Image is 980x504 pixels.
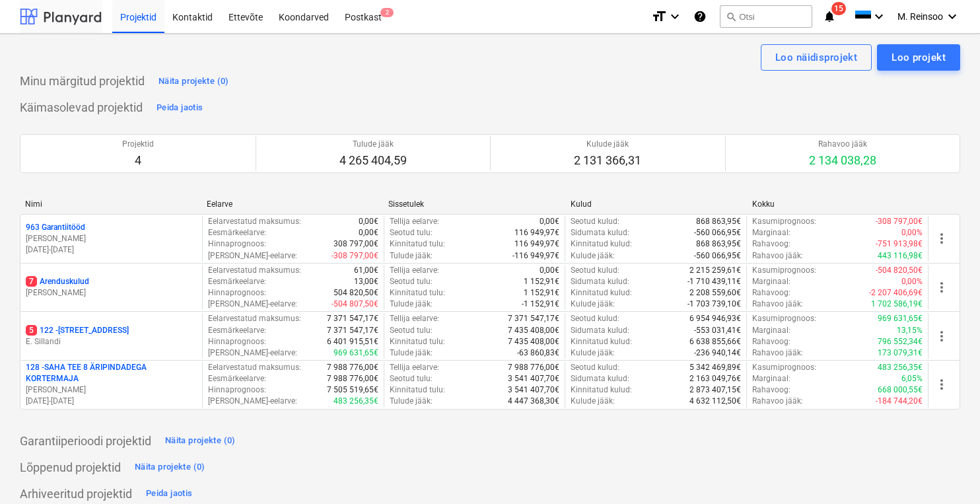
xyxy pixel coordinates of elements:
[869,287,923,299] p: -2 207 406,69€
[508,325,559,336] p: 7 435 408,00€
[26,384,197,396] p: [PERSON_NAME]
[897,325,923,336] p: 13,15%
[752,250,803,262] p: Rahavoo jääk :
[696,216,741,227] p: 868 863,95€
[574,153,641,168] p: 2 131 366,31
[390,265,439,276] p: Tellija eelarve :
[25,199,196,209] div: Nimi
[122,153,154,168] p: 4
[693,9,707,24] i: Abikeskus
[508,313,559,324] p: 7 371 547,17€
[208,373,266,384] p: Eesmärkeelarve :
[934,231,950,246] span: more_vert
[390,347,433,359] p: Tulude jääk :
[752,216,816,227] p: Kasumiprognoos :
[878,250,923,262] p: 443 116,98€
[667,9,683,24] i: keyboard_arrow_down
[390,250,433,262] p: Tulude jääk :
[208,287,266,299] p: Hinnaprognoos :
[897,11,943,22] span: M. Reinsoo
[26,396,197,407] p: [DATE] - [DATE]
[752,238,790,250] p: Rahavoog :
[752,299,803,310] p: Rahavoo jääk :
[380,8,394,17] span: 2
[390,287,445,299] p: Kinnitatud tulu :
[571,265,619,276] p: Seotud kulud :
[208,347,297,359] p: [PERSON_NAME]-eelarve :
[208,336,266,347] p: Hinnaprognoos :
[761,44,872,71] button: Loo näidisprojekt
[571,373,629,384] p: Sidumata kulud :
[26,233,197,244] p: [PERSON_NAME]
[354,265,378,276] p: 61,00€
[752,396,803,407] p: Rahavoo jääk :
[153,97,206,118] button: Peida jaotis
[327,336,378,347] p: 6 401 915,51€
[26,244,197,256] p: [DATE] - [DATE]
[809,139,876,150] p: Rahavoo jääk
[571,325,629,336] p: Sidumata kulud :
[694,227,741,238] p: -560 066,95€
[339,139,407,150] p: Tulude jääk
[390,384,445,396] p: Kinnitatud tulu :
[26,325,37,336] span: 5
[571,227,629,238] p: Sidumata kulud :
[327,325,378,336] p: 7 371 547,17€
[876,238,923,250] p: -751 913,98€
[26,362,197,408] div: 128 -SAHA TEE 8 ÄRIPINDADEGA KORTERMAJA[PERSON_NAME][DATE]-[DATE]
[208,276,266,287] p: Eesmärkeelarve :
[878,384,923,396] p: 668 000,55€
[571,396,615,407] p: Kulude jääk :
[809,153,876,168] p: 2 134 038,28
[332,299,378,310] p: -504 807,50€
[775,49,857,66] div: Loo näidisprojekt
[517,347,559,359] p: -63 860,83€
[876,396,923,407] p: -184 744,20€
[651,9,667,24] i: format_size
[571,199,742,209] div: Kulud
[26,362,197,384] p: 128 - SAHA TEE 8 ÄRIPINDADEGA KORTERMAJA
[390,299,433,310] p: Tulude jääk :
[508,373,559,384] p: 3 541 407,70€
[752,227,790,238] p: Marginaal :
[514,238,559,250] p: 116 949,97€
[208,216,301,227] p: Eelarvestatud maksumus :
[20,433,151,449] p: Garantiiperioodi projektid
[752,373,790,384] p: Marginaal :
[571,238,632,250] p: Kinnitatud kulud :
[901,373,923,384] p: 6,05%
[165,433,236,449] div: Näita projekte (0)
[752,287,790,299] p: Rahavoog :
[332,250,378,262] p: -308 797,00€
[20,486,132,502] p: Arhiveeritud projektid
[571,250,615,262] p: Kulude jääk :
[752,362,816,373] p: Kasumiprognoos :
[388,199,559,209] div: Sissetulek
[390,362,439,373] p: Tellija eelarve :
[327,313,378,324] p: 7 371 547,17€
[339,153,407,168] p: 4 265 404,59
[327,362,378,373] p: 7 988 776,00€
[934,377,950,392] span: more_vert
[208,313,301,324] p: Eelarvestatud maksumus :
[689,287,741,299] p: 2 208 559,60€
[508,362,559,373] p: 7 988 776,00€
[914,441,980,504] iframe: Chat Widget
[696,238,741,250] p: 868 863,95€
[687,299,741,310] p: -1 703 739,10€
[901,276,923,287] p: 0,00%
[831,2,846,15] span: 15
[508,336,559,347] p: 7 435 408,00€
[823,9,836,24] i: notifications
[689,336,741,347] p: 6 638 855,66€
[752,199,923,209] div: Kokku
[901,227,923,238] p: 0,00%
[333,347,378,359] p: 969 631,65€
[752,276,790,287] p: Marginaal :
[540,216,559,227] p: 0,00€
[752,336,790,347] p: Rahavoog :
[514,227,559,238] p: 116 949,97€
[892,49,946,66] div: Loo projekt
[208,299,297,310] p: [PERSON_NAME]-eelarve :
